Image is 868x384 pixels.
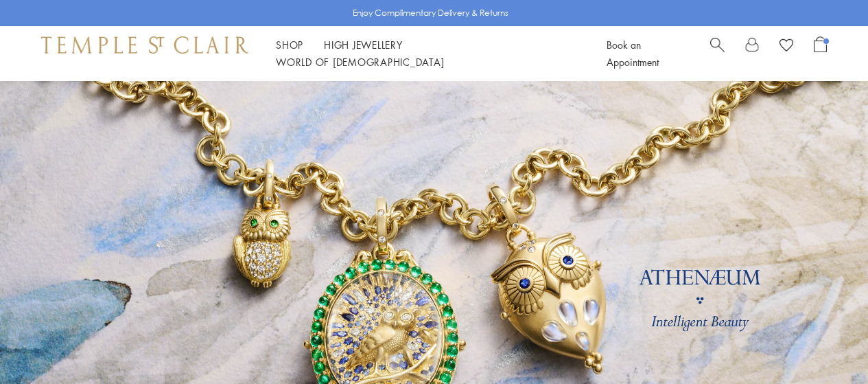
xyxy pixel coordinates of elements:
p: Enjoy Complimentary Delivery & Returns [353,6,508,20]
a: World of [DEMOGRAPHIC_DATA]World of [DEMOGRAPHIC_DATA] [276,55,444,69]
a: ShopShop [276,38,303,52]
a: High JewelleryHigh Jewellery [324,38,403,52]
nav: Main navigation [276,36,576,71]
a: Open Shopping Bag [814,36,827,71]
a: Search [710,36,725,71]
img: Temple St. Clair [41,36,248,53]
a: View Wishlist [779,36,793,57]
a: Book an Appointment [607,38,659,69]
